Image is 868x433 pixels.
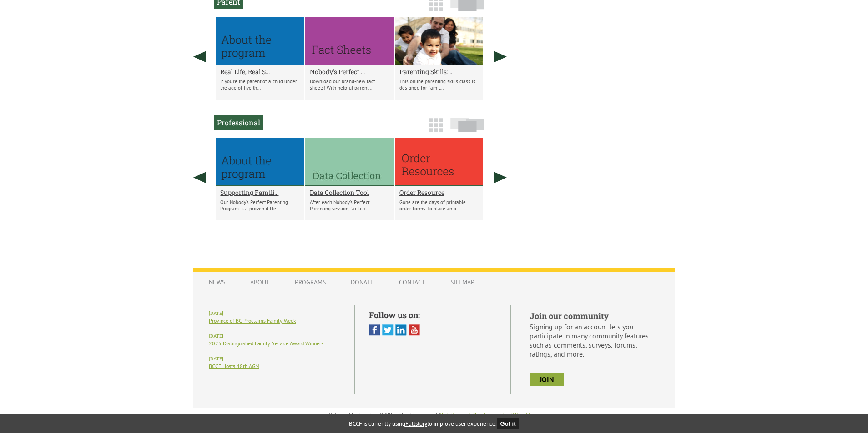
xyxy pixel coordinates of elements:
a: Province of BC Proclaims Family Week [209,317,296,324]
img: Twitter [382,324,394,336]
a: Programs [286,274,335,291]
li: Parenting Skills: 0-5 [395,17,483,100]
p: Signing up for an account lets you participate in many community features such as comments, surve... [530,322,659,358]
a: Donate [342,274,383,291]
p: Gone are the days of printable order forms. To place an o... [399,199,479,212]
img: slide-icon.png [450,118,484,132]
img: Facebook [369,324,380,336]
p: If you’re the parent of a child under the age of five th... [220,78,299,91]
a: Slide View [448,1,487,16]
h6: [DATE] [209,333,341,339]
a: BCCF Hosts 48th AGM [209,363,259,369]
h2: Professional [214,115,263,130]
a: Order Resource [399,188,479,197]
p: Our Nobody’s Perfect Parenting Program is a proven diffe... [220,199,299,212]
li: Real Life, Real Support for Positive Parenting [216,17,304,100]
a: News [200,274,234,291]
h6: [DATE] [209,310,341,316]
button: Got it [497,418,520,429]
a: Sitemap [441,274,484,291]
li: Supporting Families, Reducing Risk [216,138,304,220]
a: Web Design & Development by VCN webteam [440,412,540,418]
p: BC Council for Families © 2015, All rights reserved. | . [193,412,675,418]
h6: [DATE] [209,356,341,362]
a: Grid View [426,1,446,16]
a: Data Collection Tool [310,188,389,197]
p: After each Nobody’s Perfect Parenting session, facilitat... [310,199,389,212]
li: Data Collection Tool [305,138,394,220]
a: Real Life, Real S... [220,67,299,76]
a: Supporting Famili... [220,188,299,197]
p: This online parenting skills class is designed for famil... [399,78,479,91]
a: 2025 Distinguished Family Service Award Winners [209,340,323,347]
a: Contact [390,274,434,291]
li: Order Resource [395,138,483,220]
h5: Join our community [530,310,659,321]
a: Nobody's Perfect ... [310,67,389,76]
img: Linked In [395,324,407,336]
a: Slide View [448,122,487,137]
img: You Tube [409,324,420,336]
img: grid-icon.png [429,118,443,132]
a: Fullstory [405,420,427,428]
a: join [530,373,564,386]
h5: Follow us on: [369,309,497,320]
a: Parenting Skills:... [399,67,479,76]
p: Download our brand-new fact sheets! With helpful parenti... [310,78,389,91]
a: About [241,274,279,291]
a: Grid View [426,122,446,137]
li: Nobody's Perfect Fact Sheets [305,17,394,100]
